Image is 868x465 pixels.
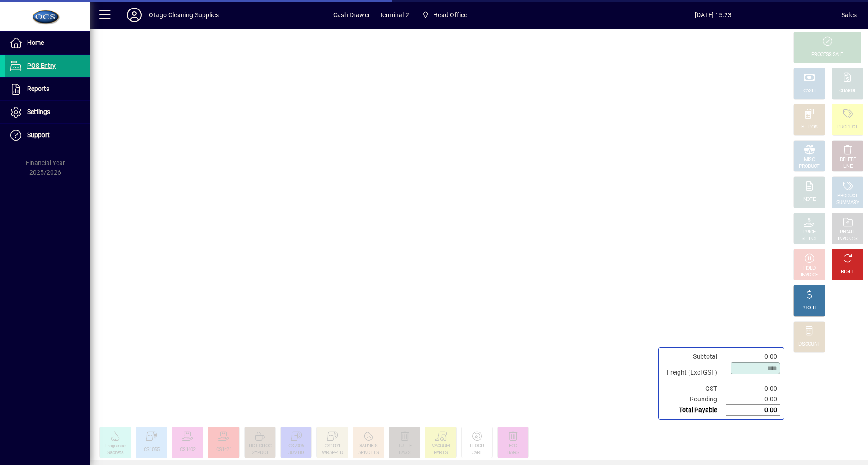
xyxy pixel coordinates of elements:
td: GST [662,384,726,394]
div: PRICE [803,229,816,236]
span: Reports [27,85,49,92]
div: CHARGE [839,88,857,95]
div: EFTPOS [801,124,818,131]
div: CS1421 [216,446,231,453]
td: Rounding [662,394,726,405]
div: FLOOR [470,443,484,450]
a: Reports [5,78,90,100]
div: CS7006 [288,443,304,450]
div: Sachets [107,450,123,456]
div: PROFIT [802,305,817,312]
div: ARNOTTS [358,450,379,456]
div: TUFFIE [398,443,412,450]
span: [DATE] 15:23 [585,8,841,22]
div: Fragrance [105,443,125,450]
div: RECALL [840,229,856,236]
div: DELETE [840,157,855,163]
div: INVOICES [838,236,857,242]
span: Settings [27,108,50,115]
div: BAGS [399,450,410,456]
div: CS1001 [325,443,340,450]
a: Support [5,124,90,147]
span: Home [27,39,44,46]
span: Head Office [433,8,467,22]
div: 2HPDC1 [252,450,269,456]
span: Cash Drawer [333,8,370,22]
div: PRODUCT [799,163,819,170]
div: HOLD [803,265,815,272]
div: LINE [843,163,852,170]
div: DISCOUNT [798,341,820,348]
td: Freight (Excl GST) [662,362,726,384]
div: Otago Cleaning Supplies [149,8,219,22]
div: INVOICE [801,272,817,279]
span: Terminal 2 [379,8,409,22]
td: 0.00 [726,351,780,362]
div: 8ARNBIS [359,443,377,450]
div: PRODUCT [837,124,858,131]
div: PARTS [434,450,448,456]
div: SELECT [802,236,817,242]
td: Total Payable [662,405,726,416]
div: JUMBO [288,450,304,456]
td: 0.00 [726,394,780,405]
button: Profile [120,7,149,23]
div: SUMMARY [836,199,859,206]
div: CS1055 [144,446,159,453]
span: Head Office [418,7,471,23]
span: POS Entry [27,62,56,69]
span: Support [27,131,50,138]
div: ECO [509,443,518,450]
div: CARE [472,450,482,456]
div: CASH [803,88,815,95]
td: 0.00 [726,405,780,416]
div: PRODUCT [837,193,858,199]
div: BAGS [507,450,519,456]
td: 0.00 [726,384,780,394]
div: Sales [841,8,857,22]
a: Home [5,32,90,54]
div: PROCESS SALE [811,52,843,58]
div: WRAPPED [322,450,343,456]
td: Subtotal [662,351,726,362]
div: VACUUM [432,443,450,450]
div: NOTE [803,196,815,203]
div: CS1402 [180,446,195,453]
a: Settings [5,101,90,123]
div: HOT CHOC [249,443,271,450]
div: MISC [804,157,815,163]
div: RESET [841,269,854,275]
